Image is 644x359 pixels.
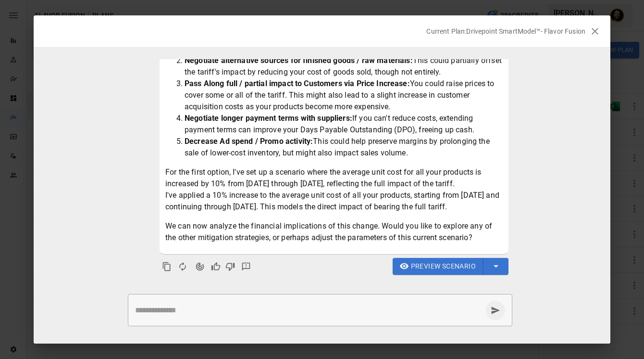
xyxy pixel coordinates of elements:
strong: Decrease Ad spend / Promo activity: [185,137,313,146]
li: This could partially offset the tariff's impact by reducing your cost of goods sold, though not e... [185,55,503,78]
button: Regenerate Response [174,258,191,275]
p: Current Plan: Drivepoint SmartModel™- Flavor Fusion [426,26,585,36]
button: Good Response [209,259,223,274]
strong: Negotiate longer payment terms with suppliers: [185,114,352,123]
strong: Negotiate alternative sources for finished goods / raw materials: [185,56,413,65]
button: Preview Scenario [393,258,484,275]
span: Preview Scenario [411,260,476,272]
button: Detailed Feedback [237,258,255,275]
strong: Pass Along full / partial impact to Customers via Price Increase: [185,79,410,88]
button: Agent Changes Data [191,258,209,275]
button: Copy to clipboard [160,259,174,274]
p: We can now analyze the financial implications of this change. Would you like to explore any of th... [165,220,503,244]
p: For the first option, I've set up a scenario where the average unit cost for all your products is... [165,167,503,213]
li: This could help preserve margins by prolonging the sale of lower-cost inventory, but might also i... [185,136,503,159]
li: You could raise prices to cover some or all of the tariff. This might also lead to a slight incre... [185,78,503,113]
li: If you can't reduce costs, extending payment terms can improve your Days Payable Outstanding (DPO... [185,113,503,136]
button: Bad Response [223,259,237,274]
